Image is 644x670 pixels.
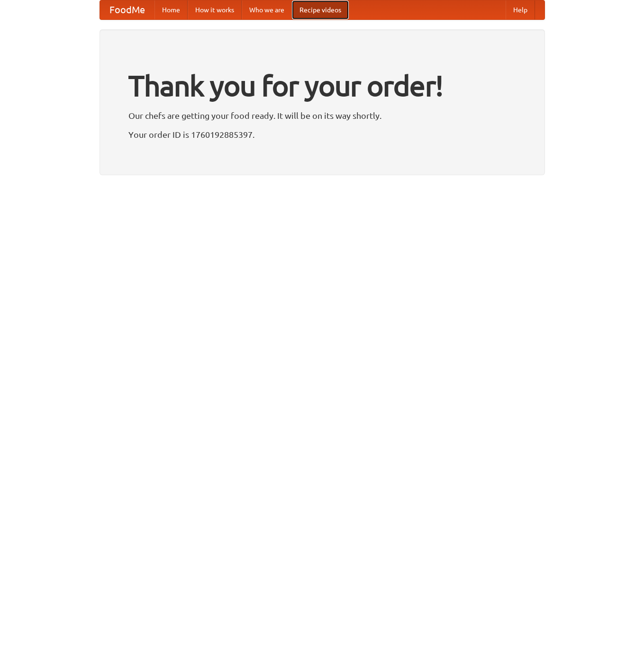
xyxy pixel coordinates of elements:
[242,0,292,19] a: Who we are
[100,0,154,19] a: FoodMe
[292,0,349,19] a: Recipe videos
[188,0,242,19] a: How it works
[128,127,516,142] p: Your order ID is 1760192885397.
[128,63,516,108] h1: Thank you for your order!
[506,0,535,19] a: Help
[154,0,188,19] a: Home
[128,108,516,123] p: Our chefs are getting your food ready. It will be on its way shortly.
